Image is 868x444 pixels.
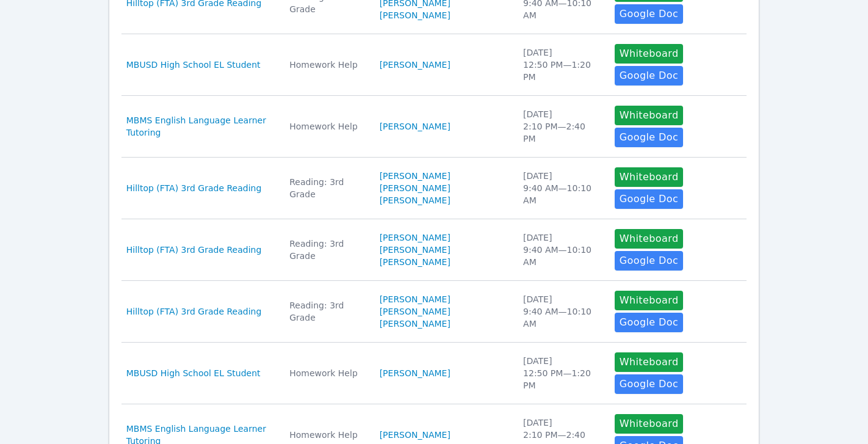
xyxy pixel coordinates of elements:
a: [PERSON_NAME] [PERSON_NAME] [380,305,508,330]
a: Google Doc [615,4,683,24]
a: [PERSON_NAME] [380,231,450,244]
div: Reading: 3rd Grade [289,238,364,262]
div: Homework Help [289,59,364,71]
div: Reading: 3rd Grade [289,176,364,200]
div: [DATE] 12:50 PM — 1:20 PM [523,46,600,83]
button: Whiteboard [615,106,684,125]
a: [PERSON_NAME] [PERSON_NAME] [380,182,508,206]
div: [DATE] 9:40 AM — 10:10 AM [523,170,600,206]
tr: MBUSD High School EL StudentHomework Help[PERSON_NAME][DATE]12:50 PM—1:20 PMWhiteboardGoogle Doc [121,343,747,404]
tr: Hilltop (FTA) 3rd Grade ReadingReading: 3rd Grade[PERSON_NAME][PERSON_NAME] [PERSON_NAME][DATE]9:... [121,158,747,219]
a: MBMS English Language Learner Tutoring [126,114,275,139]
div: Homework Help [289,367,364,379]
a: [PERSON_NAME] [380,367,450,379]
a: Google Doc [615,251,683,271]
button: Whiteboard [615,167,684,187]
tr: MBUSD High School EL StudentHomework Help[PERSON_NAME][DATE]12:50 PM—1:20 PMWhiteboardGoogle Doc [121,34,747,96]
a: Hilltop (FTA) 3rd Grade Reading [126,182,262,194]
div: Homework Help [289,429,364,441]
button: Whiteboard [615,44,684,64]
div: [DATE] 9:40 AM — 10:10 AM [523,231,600,268]
button: Whiteboard [615,291,684,310]
div: [DATE] 12:50 PM — 1:20 PM [523,355,600,391]
button: Whiteboard [615,414,684,434]
div: [DATE] 9:40 AM — 10:10 AM [523,293,600,330]
a: [PERSON_NAME] [380,170,450,182]
a: MBUSD High School EL Student [126,367,261,379]
a: [PERSON_NAME] [380,59,450,71]
a: Google Doc [615,189,683,209]
div: [DATE] 2:10 PM — 2:40 PM [523,108,600,145]
a: Hilltop (FTA) 3rd Grade Reading [126,244,262,256]
div: Reading: 3rd Grade [289,299,364,324]
a: Hilltop (FTA) 3rd Grade Reading [126,305,262,318]
div: Homework Help [289,120,364,133]
a: [PERSON_NAME] [380,293,450,305]
a: Google Doc [615,374,683,394]
button: Whiteboard [615,229,684,249]
tr: Hilltop (FTA) 3rd Grade ReadingReading: 3rd Grade[PERSON_NAME][PERSON_NAME] [PERSON_NAME][DATE]9:... [121,281,747,343]
tr: MBMS English Language Learner TutoringHomework Help[PERSON_NAME][DATE]2:10 PM—2:40 PMWhiteboardGo... [121,96,747,158]
a: Google Doc [615,66,683,86]
tr: Hilltop (FTA) 3rd Grade ReadingReading: 3rd Grade[PERSON_NAME][PERSON_NAME] [PERSON_NAME][DATE]9:... [121,219,747,281]
a: [PERSON_NAME] [PERSON_NAME] [380,244,508,268]
button: Whiteboard [615,352,684,372]
a: Google Doc [615,313,683,332]
a: [PERSON_NAME] [380,120,450,133]
a: [PERSON_NAME] [380,429,450,441]
a: Google Doc [615,128,683,147]
a: MBUSD High School EL Student [126,59,261,71]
